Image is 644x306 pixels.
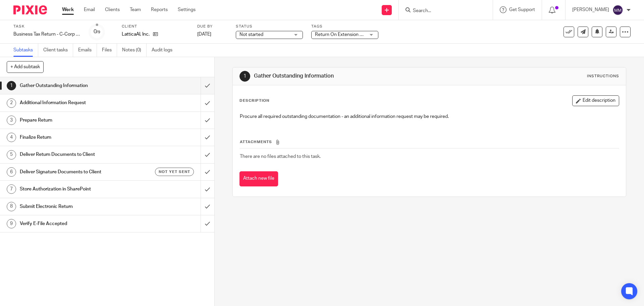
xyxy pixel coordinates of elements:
[20,98,136,108] h1: Additional Information Request
[7,167,16,177] div: 6
[239,32,263,37] span: Not started
[7,219,16,228] div: 9
[102,44,117,57] a: Files
[311,24,378,29] label: Tags
[7,98,16,108] div: 2
[13,44,38,57] a: Subtasks
[20,81,136,91] h1: Gather Outstanding Information
[13,24,80,29] label: Task
[7,184,16,194] div: 7
[239,98,269,103] p: Description
[122,31,150,38] p: LatticaAI, Inc.
[572,6,609,13] p: [PERSON_NAME]
[7,202,16,211] div: 8
[97,30,100,34] small: /9
[239,171,278,186] button: Attach new file
[122,24,189,29] label: Client
[197,32,211,37] span: [DATE]
[78,44,97,57] a: Emails
[94,28,100,36] div: 0
[105,6,120,13] a: Clients
[43,44,73,57] a: Client tasks
[412,8,473,14] input: Search
[151,6,168,13] a: Reports
[20,167,136,177] h1: Deliver Signature Documents to Client
[197,24,227,29] label: Due by
[7,133,16,142] div: 4
[13,5,47,14] img: Pixie
[20,219,136,229] h1: Verify E-File Accepted
[509,7,535,12] span: Get Support
[20,184,136,194] h1: Store Authorization in SharePoint
[315,32,366,37] span: Return On Extension + 2
[130,6,141,13] a: Team
[572,95,619,106] button: Edit description
[7,61,44,73] button: + Add subtask
[13,31,80,38] div: Business Tax Return - C-Corp - On Extension
[239,71,250,82] div: 1
[20,132,136,142] h1: Finalize Return
[152,44,177,57] a: Audit logs
[254,73,444,80] h1: Gather Outstanding Information
[240,113,619,120] p: Procure all required outstanding documentation - an additional information request may be required.
[240,140,272,144] span: Attachments
[7,81,16,90] div: 1
[20,149,136,160] h1: Deliver Return Documents to Client
[236,24,303,29] label: Status
[587,74,619,79] div: Instructions
[240,154,321,159] span: There are no files attached to this task.
[20,202,136,212] h1: Submit Electronic Return
[7,116,16,125] div: 3
[7,150,16,160] div: 5
[159,169,190,175] span: Not yet sent
[20,115,136,125] h1: Prepare Return
[84,6,95,13] a: Email
[122,44,147,57] a: Notes (0)
[178,6,196,13] a: Settings
[612,5,623,15] img: svg%3E
[62,6,74,13] a: Work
